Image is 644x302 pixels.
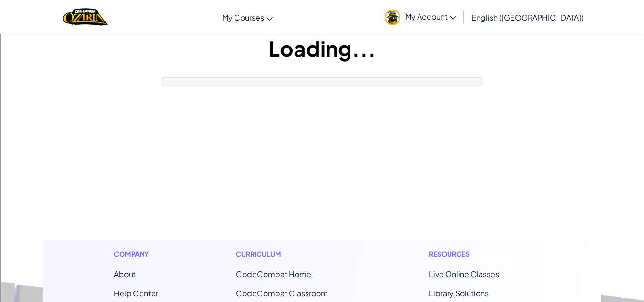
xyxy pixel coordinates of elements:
[63,7,107,27] a: Ozaria by CodeCombat logo
[63,7,107,27] img: Home
[380,2,461,32] a: My Account
[471,12,583,22] span: English ([GEOGRAPHIC_DATA])
[222,12,264,22] span: My Courses
[385,10,400,25] img: avatar
[405,11,456,21] span: My Account
[467,4,588,30] a: English ([GEOGRAPHIC_DATA])
[217,4,277,30] a: My Courses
